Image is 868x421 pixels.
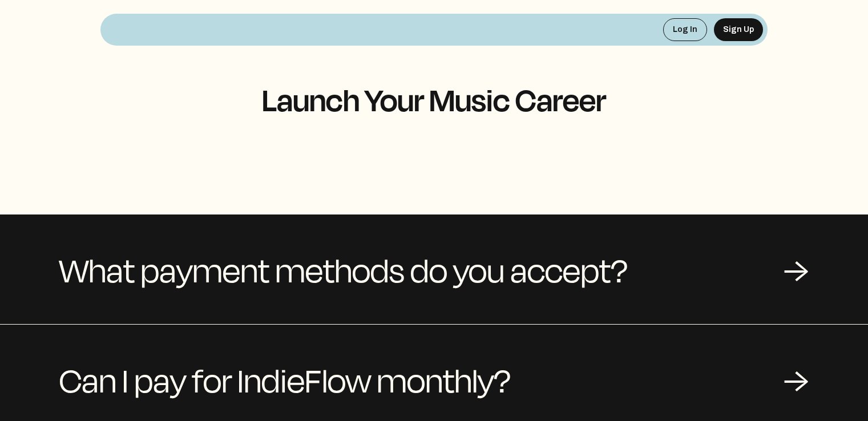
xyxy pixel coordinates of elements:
[59,352,511,407] span: Can I pay for IndieFlow monthly?
[100,82,768,116] h1: Launch Your Music Career
[663,18,707,41] button: Log In
[59,242,628,297] span: What payment methods do you accept?
[784,362,809,396] div: →
[714,18,763,41] button: Sign Up
[784,252,809,286] div: →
